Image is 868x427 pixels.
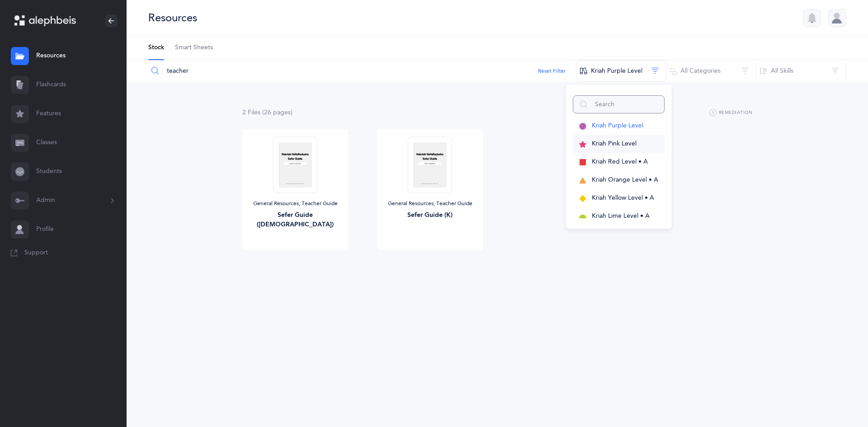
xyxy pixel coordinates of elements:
[538,67,566,75] button: Reset Filter
[573,171,665,189] button: Kriah Orange Level • A
[148,10,197,25] div: Resources
[148,60,576,82] input: Search Resources
[592,176,658,183] span: Kriah Orange Level • A
[384,200,476,207] div: General Resources, Teacher Guide
[258,109,260,116] span: s
[592,158,648,165] span: Kriah Red Level • A
[573,207,665,225] button: Kriah Lime Level • A
[408,136,452,193] img: Sefer_Guide_-_Purple_-_Kindergarten_thumbnail_1757334933.png
[384,211,476,220] div: Sefer Guide (K)
[592,122,643,129] span: Kriah Purple Level
[576,60,666,82] button: Kriah Purple Level
[573,95,665,113] input: Search
[592,140,637,147] span: Kriah Pink Level
[250,211,341,230] div: Sefer Guide ([DEMOGRAPHIC_DATA])
[573,117,665,135] button: Kriah Purple Level
[709,108,752,118] button: Remediation
[592,194,654,202] span: Kriah Yellow Level • A
[573,189,665,207] button: Kriah Yellow Level • A
[242,109,260,116] span: 2 File
[250,200,341,207] div: General Resources, Teacher Guide
[573,153,665,171] button: Kriah Red Level • A
[573,135,665,153] button: Kriah Pink Level
[592,212,650,220] span: Kriah Lime Level • A
[24,249,48,258] span: Support
[262,109,292,116] span: (26 page )
[666,60,756,82] button: All Categories
[756,60,846,82] button: All Skills
[288,109,291,116] span: s
[573,225,665,244] button: Kriah Green Level • A
[273,136,317,193] img: Sefer_Guide_-_Purple_-_Four_Year_Olds_thumbnail_1757334912.png
[175,43,213,52] span: Smart Sheets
